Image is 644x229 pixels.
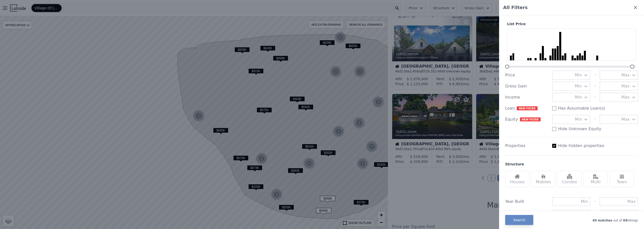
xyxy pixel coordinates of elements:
button: Search [505,215,533,225]
div: - [594,93,596,102]
div: Year Built [505,199,548,205]
img: Houses [515,174,520,179]
span: Max [621,72,630,78]
div: - [594,71,596,80]
div: List Price [505,21,638,26]
span: NEW FILTER [517,106,537,110]
img: Condos [567,174,572,179]
span: Max [621,116,630,122]
div: - [594,82,596,91]
div: Multi [584,171,608,187]
div: Properties [505,143,548,149]
button: Min [552,93,590,102]
span: 69 [622,219,627,222]
span: Max [621,94,630,100]
div: Equity [505,116,548,122]
div: Condos [557,171,582,187]
span: Min [575,72,582,78]
div: Gross Gain [505,83,548,89]
span: 69 matches [593,219,612,222]
label: Has Assumable Loan(s) [558,105,605,111]
div: - [594,197,596,206]
button: Max [600,93,638,102]
div: Structure [505,162,524,167]
div: - [594,210,596,219]
div: Town [610,171,634,187]
input: Min [552,197,590,206]
img: Mobiles [541,174,546,179]
img: Multi [593,174,598,179]
button: Min [552,210,590,219]
label: Hide hidden properties [558,143,604,149]
span: Min [575,83,582,89]
button: Max [600,210,638,219]
button: Max [600,115,638,124]
button: Min [552,115,590,124]
div: Houses [505,171,529,187]
input: Max [600,197,638,206]
span: NEW FILTER [520,117,541,121]
div: Price [505,72,548,78]
button: Max [600,82,638,91]
button: Min [552,71,590,80]
div: Mobiles [531,171,555,187]
button: Max [600,71,638,80]
label: Hide Unknown Equity [558,126,601,132]
span: Max [621,83,630,89]
div: Loan [505,105,548,111]
span: Min [575,116,582,122]
span: Min [575,94,582,100]
div: out of listings [533,217,638,222]
img: Town [619,174,624,179]
div: - [594,115,596,124]
span: All Filters [503,4,528,11]
button: Min [552,82,590,91]
div: Income [505,94,548,100]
